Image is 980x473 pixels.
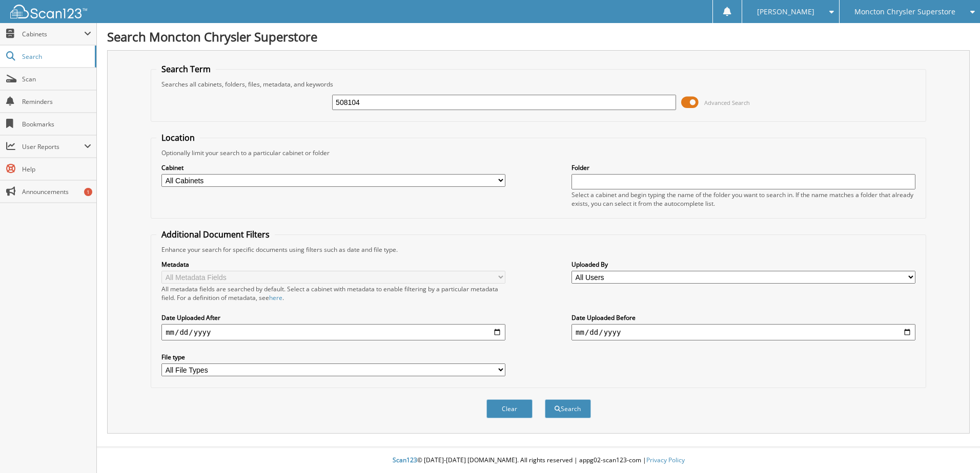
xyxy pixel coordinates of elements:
span: Reminders [22,97,91,106]
legend: Search Term [156,63,216,75]
div: Optionally limit your search to a particular cabinet or folder [156,148,921,157]
span: Announcements [22,187,91,196]
div: Select a cabinet and begin typing the name of the folder you want to search in. If the name match... [571,190,915,208]
span: Scan123 [393,456,417,464]
legend: Location [156,132,200,143]
label: Uploaded By [571,260,915,269]
span: Scan [22,75,91,83]
label: Date Uploaded Before [571,313,915,322]
div: 1 [84,188,92,196]
iframe: Chat Widget [929,424,980,473]
h1: Search Moncton Chrysler Superstore [107,28,970,45]
button: Search [545,399,591,418]
label: File type [161,353,505,361]
button: Clear [486,399,533,418]
div: Searches all cabinets, folders, files, metadata, and keywords [156,80,921,89]
span: [PERSON_NAME] [757,9,814,15]
span: Bookmarks [22,120,91,128]
a: Privacy Policy [646,456,685,464]
label: Cabinet [161,163,505,172]
span: User Reports [22,142,84,151]
img: scan123-logo-white.svg [10,5,87,18]
span: Advanced Search [704,99,750,106]
label: Folder [571,163,915,172]
legend: Additional Document Filters [156,229,275,240]
a: here [269,293,282,302]
input: start [161,324,505,340]
span: Search [22,52,90,61]
span: Moncton Chrysler Superstore [854,9,955,15]
div: © [DATE]-[DATE] [DOMAIN_NAME]. All rights reserved | appg02-scan123-com | [97,448,980,473]
span: Cabinets [22,30,84,38]
span: Help [22,165,91,174]
label: Date Uploaded After [161,313,505,322]
input: end [571,324,915,340]
div: Enhance your search for specific documents using filters such as date and file type. [156,245,921,254]
div: All metadata fields are searched by default. Select a cabinet with metadata to enable filtering b... [161,285,505,302]
label: Metadata [161,260,505,269]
